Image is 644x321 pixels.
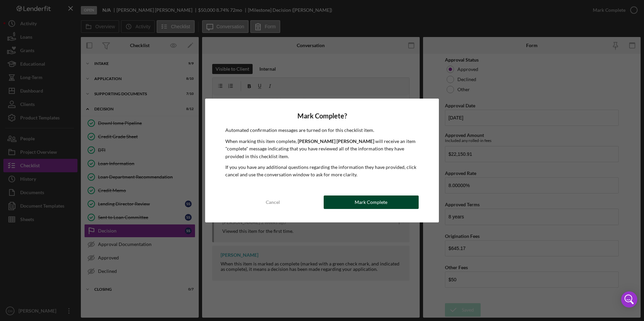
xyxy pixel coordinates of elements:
[355,195,387,209] div: Mark Complete
[225,112,419,120] h4: Mark Complete?
[225,195,320,209] button: Cancel
[225,138,419,160] p: When marking this item complete, will receive an item "complete" message indicating that you have...
[621,291,637,308] div: Open Intercom Messenger
[324,195,419,209] button: Mark Complete
[298,138,374,144] b: [PERSON_NAME] [PERSON_NAME]
[225,127,419,134] p: Automated confirmation messages are turned on for this checklist item.
[225,164,419,179] p: If you you have any additional questions regarding the information they have provided, click canc...
[266,195,280,209] div: Cancel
